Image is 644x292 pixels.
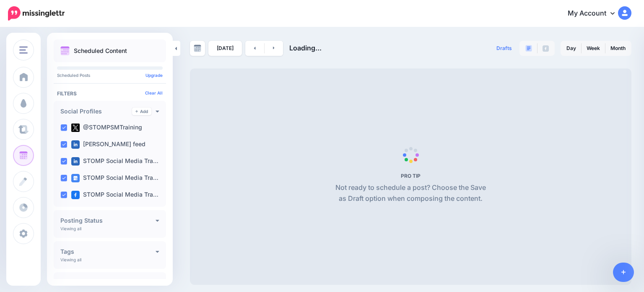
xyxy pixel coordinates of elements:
img: linkedin-square.png [71,140,80,149]
img: paragraph-boxed.png [525,45,532,52]
label: STOMP Social Media Tra… [71,191,158,199]
img: google_business-square.png [71,174,80,182]
img: twitter-square.png [71,124,80,132]
h4: Posting Status [60,218,156,224]
a: Upgrade [145,73,163,78]
a: [DATE] [208,41,242,56]
img: calendar-grey-darker.png [194,45,201,52]
p: Viewing all [60,257,81,262]
img: facebook-square.png [71,191,80,199]
h4: Social Profiles [60,108,132,114]
img: menu.png [19,46,28,54]
label: @STOMPSMTraining [71,124,142,132]
p: Viewing all [60,226,81,231]
span: Drafts [496,46,512,51]
p: Scheduled Posts [57,73,163,77]
a: Clear All [145,90,163,95]
h4: Filters [57,90,163,97]
img: calendar.png [60,46,70,55]
span: Loading... [289,44,322,52]
p: Scheduled Content [74,48,127,54]
h5: PRO TIP [332,173,489,179]
img: facebook-grey-square.png [543,45,549,52]
label: STOMP Social Media Tra… [71,157,158,166]
label: [PERSON_NAME] feed [71,140,145,149]
h4: Tags [60,249,156,255]
a: Day [561,42,581,55]
img: Missinglettr [8,6,65,21]
label: STOMP Social Media Tra… [71,174,158,182]
a: Month [605,42,631,55]
a: Drafts [491,41,517,56]
a: Add [132,108,151,115]
a: Week [582,42,605,55]
img: linkedin-square.png [71,157,80,166]
a: My Account [559,3,631,24]
p: Not ready to schedule a post? Choose the Save as Draft option when composing the content. [332,182,489,204]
